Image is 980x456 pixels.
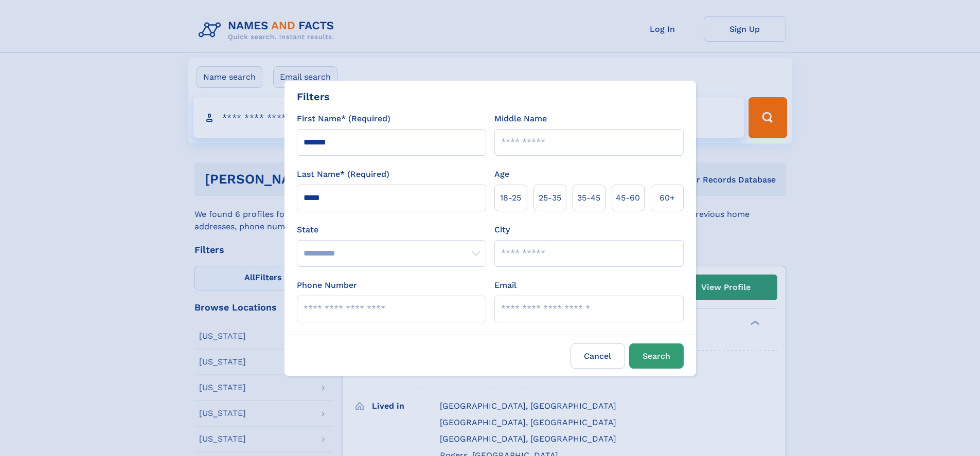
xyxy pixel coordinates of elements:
label: Age [494,168,509,180]
label: City [494,224,510,236]
span: 35‑45 [577,192,600,204]
button: Search [629,343,684,369]
label: Last Name* (Required) [297,168,389,180]
label: First Name* (Required) [297,113,390,125]
span: 18‑25 [500,192,521,204]
label: Phone Number [297,279,357,291]
label: Email [494,279,516,291]
label: Cancel [571,343,625,369]
span: 60+ [660,192,675,204]
div: Filters [297,89,330,104]
label: Middle Name [494,113,547,125]
label: State [297,224,486,236]
span: 45‑60 [616,192,640,204]
span: 25‑35 [539,192,561,204]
